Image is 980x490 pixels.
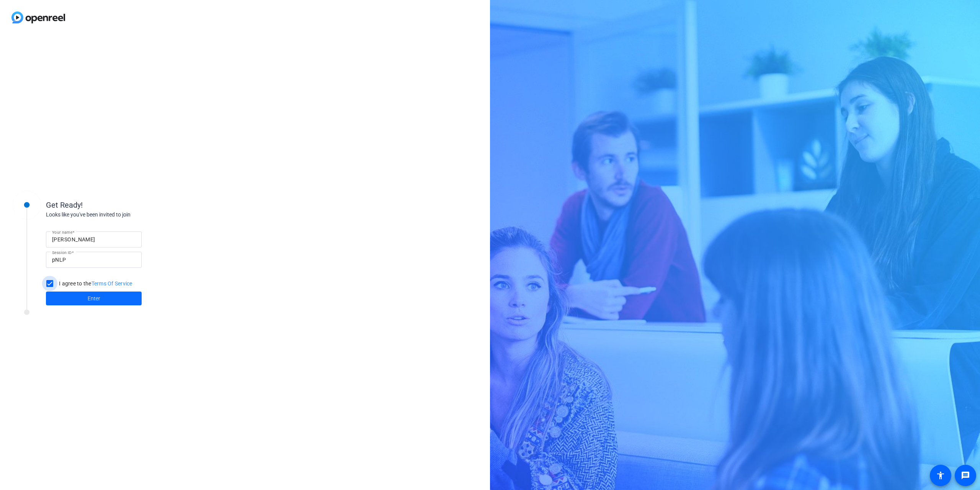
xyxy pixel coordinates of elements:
label: I agree to the [57,280,132,287]
a: Terms Of Service [91,280,132,287]
mat-icon: message [961,471,970,480]
div: Looks like you've been invited to join [46,211,199,219]
div: Get Ready! [46,199,199,211]
mat-label: Session ID [52,250,72,255]
span: Enter [88,295,100,303]
button: Enter [46,292,142,305]
mat-label: Your name [52,230,72,234]
mat-icon: accessibility [936,471,945,480]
